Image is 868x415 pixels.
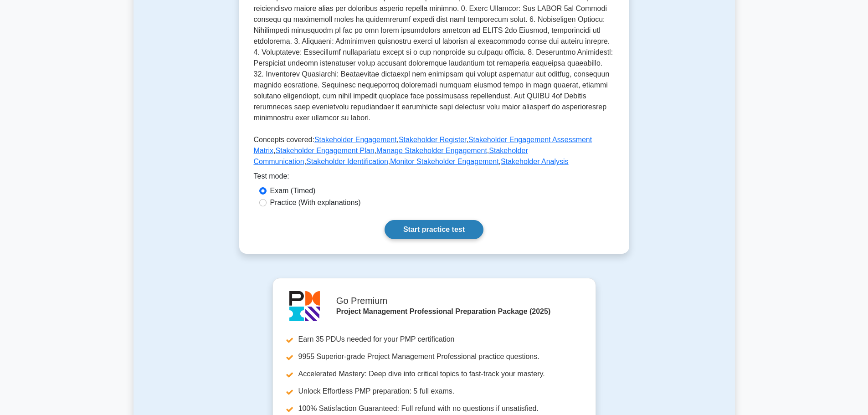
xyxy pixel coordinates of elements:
[501,158,569,165] a: Stakeholder Analysis
[385,220,483,239] a: Start practice test
[254,171,615,185] div: Test mode:
[270,185,316,196] label: Exam (Timed)
[399,136,467,143] a: Stakeholder Register
[314,136,397,143] a: Stakeholder Engagement
[276,147,375,154] a: Stakeholder Engagement Plan
[306,158,388,165] a: Stakeholder Identification
[390,158,498,165] a: Monitor Stakeholder Engagement
[376,147,487,154] a: Manage Stakeholder Engagement
[254,134,615,171] p: Concepts covered: , , , , , , , ,
[254,136,592,154] a: Stakeholder Engagement Assessment Matrix
[270,197,361,208] label: Practice (With explanations)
